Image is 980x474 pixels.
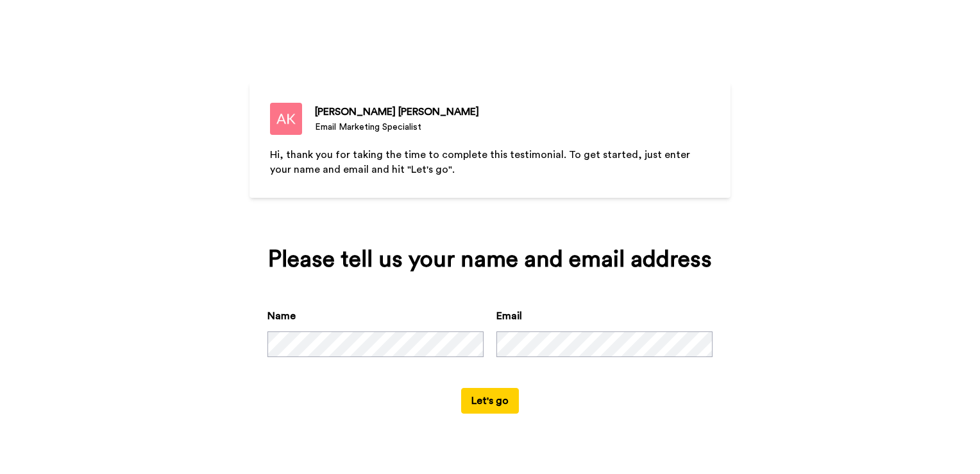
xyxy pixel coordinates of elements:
img: Email Marketing Specialist [270,103,302,135]
span: Hi, thank you for taking the time to complete this testimonial. To get started, just enter your n... [270,150,693,175]
button: Let's go [461,388,519,414]
div: [PERSON_NAME] [PERSON_NAME] [315,104,479,119]
div: Email Marketing Specialist [315,121,479,134]
label: Name [267,308,296,324]
label: Email [496,308,522,324]
div: Please tell us your name and email address [267,247,713,272]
